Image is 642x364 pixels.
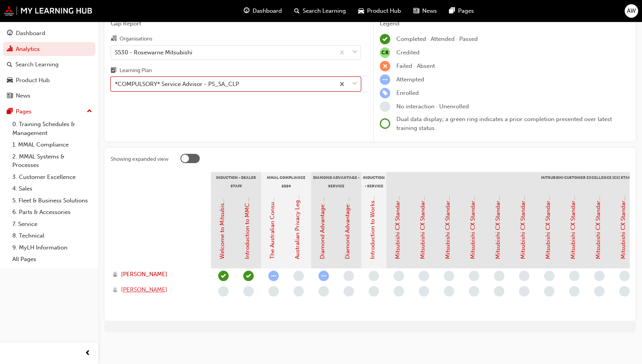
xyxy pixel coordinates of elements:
[4,6,93,16] img: mmal
[318,271,329,281] span: learningRecordVerb_ATTEMPT-icon
[352,47,357,57] span: down-icon
[9,139,95,151] a: 1. MMAL Compliance
[344,271,354,281] span: learningRecordVerb_NONE-icon
[3,104,95,119] button: Pages
[9,230,95,242] a: 8. Technical
[369,271,379,281] span: learningRecordVerb_NONE-icon
[238,3,288,19] a: guage-iconDashboard
[544,271,554,281] span: learningRecordVerb_NONE-icon
[3,89,95,103] a: News
[244,6,249,16] span: guage-icon
[344,286,354,297] span: learningRecordVerb_NONE-icon
[422,7,437,15] span: News
[7,77,13,84] span: car-icon
[112,285,204,294] a: [PERSON_NAME]
[261,172,311,191] div: MMAL Compliance 2024
[380,74,390,85] span: learningRecordVerb_ATTEMPT-icon
[7,46,13,53] span: chart-icon
[569,271,580,281] span: learningRecordVerb_NONE-icon
[413,6,419,16] span: news-icon
[268,271,279,281] span: learningRecordVerb_ATTEMPT-icon
[303,7,346,15] span: Search Learning
[7,61,12,68] span: search-icon
[627,7,636,15] span: AW
[87,106,92,116] span: up-icon
[3,73,95,88] a: Product Hub
[268,286,279,297] span: learningRecordVerb_NONE-icon
[569,286,580,297] span: learningRecordVerb_NONE-icon
[358,6,364,16] span: car-icon
[121,270,167,279] span: [PERSON_NAME]
[394,155,401,259] a: Mitsubishi CX Standards - Introduction
[120,35,152,43] div: Organisations
[449,6,455,16] span: pages-icon
[444,286,454,297] span: learningRecordVerb_NONE-icon
[419,271,429,281] span: learningRecordVerb_NONE-icon
[394,271,404,281] span: learningRecordVerb_NONE-icon
[16,76,50,85] div: Product Hub
[419,286,429,297] span: learningRecordVerb_NONE-icon
[469,271,479,281] span: learningRecordVerb_NONE-icon
[318,286,329,297] span: learningRecordVerb_NONE-icon
[380,34,390,44] span: learningRecordVerb_COMPLETE-icon
[3,25,95,104] button: DashboardAnalyticsSearch LearningProduct HubNews
[120,67,152,74] div: Learning Plan
[396,76,424,83] span: Attempted
[288,3,352,19] a: search-iconSearch Learning
[311,172,361,191] div: Diamond Advantage - Service
[3,26,95,40] a: Dashboard
[380,19,630,28] div: Legend
[352,79,357,89] span: down-icon
[3,42,95,56] a: Analytics
[293,271,304,281] span: learningRecordVerb_NONE-icon
[9,206,95,218] a: 6. Parts & Accessories
[218,271,229,281] span: learningRecordVerb_COMPLETE-icon
[211,172,261,191] div: Induction - Dealer Staff
[519,271,529,281] span: learningRecordVerb_NONE-icon
[7,30,13,37] span: guage-icon
[396,116,612,131] span: Dual data display; a green ring indicates a prior completion presented over latest training status.
[16,107,32,116] div: Pages
[458,7,474,15] span: Pages
[443,3,480,19] a: pages-iconPages
[9,171,95,183] a: 3. Customer Excellence
[407,3,443,19] a: news-iconNews
[115,80,239,89] div: *COMPULSORY* Service Advisor - PS_SA_CLP
[380,101,390,112] span: learningRecordVerb_NONE-icon
[544,286,554,297] span: learningRecordVerb_NONE-icon
[367,7,401,15] span: Product Hub
[396,103,469,110] span: No interaction · Unenrolled
[115,48,192,57] div: S530 - Rosewarne Mitsubishi
[111,35,116,42] span: organisation-icon
[380,88,390,98] span: learningRecordVerb_ENROLL-icon
[294,6,300,16] span: search-icon
[396,49,420,56] span: Credited
[361,172,386,191] div: Induction - Service Advisor
[396,89,419,96] span: Enrolled
[9,118,95,139] a: 0. Training Schedules & Management
[380,61,390,71] span: learningRecordVerb_FAIL-icon
[7,108,13,115] span: pages-icon
[380,47,390,58] span: null-icon
[444,271,454,281] span: learningRecordVerb_NONE-icon
[319,164,326,259] a: Diamond Advantage: Fundamentals
[218,286,229,297] span: learningRecordVerb_NONE-icon
[494,271,504,281] span: learningRecordVerb_NONE-icon
[369,286,379,297] span: learningRecordVerb_NONE-icon
[9,183,95,195] a: 4. Sales
[111,155,169,163] div: Showing expanded view
[625,4,638,18] button: AW
[344,159,351,259] a: Diamond Advantage: Service Training
[619,286,630,297] span: learningRecordVerb_NONE-icon
[9,253,95,265] a: All Pages
[85,349,91,358] span: prev-icon
[293,286,304,297] span: learningRecordVerb_NONE-icon
[16,91,30,100] div: News
[7,93,13,99] span: news-icon
[111,67,116,74] span: learningplan-icon
[394,286,404,297] span: learningRecordVerb_NONE-icon
[112,270,204,279] a: [PERSON_NAME]
[9,195,95,207] a: 5. Fleet & Business Solutions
